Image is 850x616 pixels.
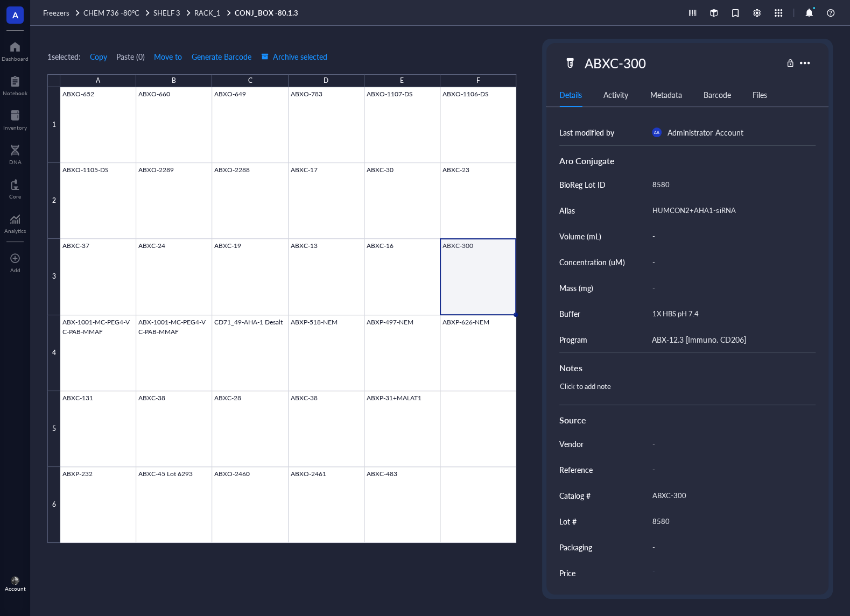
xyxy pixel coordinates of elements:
div: Notebook [3,90,27,96]
div: - [648,225,811,247]
a: CONJ_BOX -80.1.3 [235,8,300,18]
div: Inventory [3,124,27,131]
div: 3 [47,239,60,315]
a: DNA [9,141,22,165]
a: CHEM 736 -80°C [83,8,151,18]
div: Metadata [650,89,682,101]
span: Archive selected [261,52,327,61]
div: Dashboard [2,55,29,62]
a: Dashboard [2,38,29,62]
img: 194d251f-2f82-4463-8fb8-8f750e7a68d2.jpeg [11,576,19,585]
div: HUMCON2+AHA1-siRNA [648,199,811,222]
div: BioReg Lot ID [559,179,606,190]
div: Administrator Account [668,126,743,139]
div: - [648,563,807,583]
div: A [96,74,100,87]
a: Notebook [3,73,27,96]
div: Reference [559,464,593,476]
div: - [648,536,811,558]
div: - [648,433,811,455]
div: Catalog # [559,490,591,501]
div: C [248,74,252,87]
div: Core [9,193,21,200]
div: 8580 [648,510,811,533]
div: Buffer [559,308,580,320]
div: Files [753,89,767,101]
div: Program [559,334,587,345]
div: E [400,74,404,87]
div: ABX-12.3 [Immuno. CD206] [652,334,746,345]
div: Volume (mL) [559,230,601,242]
div: Vendor [559,438,584,450]
button: Paste (0) [116,48,145,65]
span: Generate Barcode [192,52,251,61]
div: F [476,74,480,87]
div: Click to add note [555,379,811,405]
div: - [648,277,811,299]
div: 8580 [648,173,811,196]
a: Core [9,176,21,200]
span: A [12,8,18,22]
span: Freezers [43,8,69,18]
span: CHEM 736 -80°C [83,8,139,18]
div: B [172,74,176,87]
div: DNA [9,159,22,165]
div: - [648,458,811,481]
button: Copy [89,48,108,65]
div: 2 [47,163,60,239]
div: Analytics [4,228,26,234]
div: Lot # [559,515,577,527]
div: Barcode [703,89,730,101]
button: Generate Barcode [191,48,252,65]
div: ABXC-300 [648,484,811,507]
div: Packaging [559,541,592,553]
div: D [324,74,328,87]
div: Alias [559,204,575,216]
a: Inventory [3,107,27,131]
div: Mass (mg) [559,282,593,294]
div: Source [559,414,816,427]
div: 6 [47,467,60,543]
div: Add [10,267,20,273]
div: Concentration (uM) [559,256,624,268]
div: Details [559,89,582,101]
div: Notes [559,362,816,374]
span: AA [654,130,659,135]
div: 1X HBS pH 7.4 [648,302,811,325]
span: Move to [154,52,182,61]
span: SHELF 3 [153,8,180,18]
div: 1 [47,87,60,163]
button: Move to [153,48,182,65]
button: Archive selected [261,48,328,65]
div: Account [5,585,26,592]
span: Copy [90,52,107,61]
div: 4 [47,315,60,391]
a: Freezers [43,8,81,18]
div: - [648,251,811,273]
div: Aro Conjugate [559,154,816,167]
span: RACK_1 [194,8,221,18]
div: 5 [47,391,60,467]
div: Last modified by [559,126,614,138]
div: ABXC-300 [580,52,651,74]
a: SHELF 3RACK_1 [153,8,233,18]
a: Analytics [4,210,26,234]
div: Price [559,567,575,579]
div: 1 selected: [47,51,81,62]
div: Activity [603,89,628,101]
